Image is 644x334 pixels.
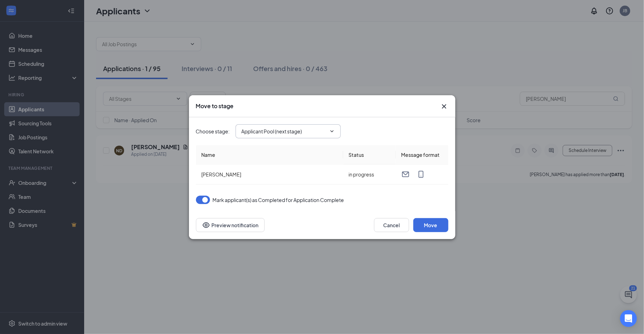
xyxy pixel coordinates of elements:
[196,218,265,232] button: Preview notificationEye
[374,218,409,232] button: Cancel
[329,128,335,134] svg: ChevronDown
[396,145,448,165] th: Message format
[401,170,410,179] svg: Email
[440,102,448,111] svg: Cross
[440,102,448,111] button: Close
[196,127,230,135] span: Choose stage :
[343,145,396,165] th: Status
[202,221,210,229] svg: Eye
[413,218,448,232] button: Move
[196,102,234,110] h3: Move to stage
[213,196,344,204] span: Mark applicant(s) as Completed for Application Complete
[202,171,242,178] span: [PERSON_NAME]
[343,165,396,185] td: in progress
[196,145,343,165] th: Name
[620,310,637,327] div: Open Intercom Messenger
[417,170,425,179] svg: MobileSms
